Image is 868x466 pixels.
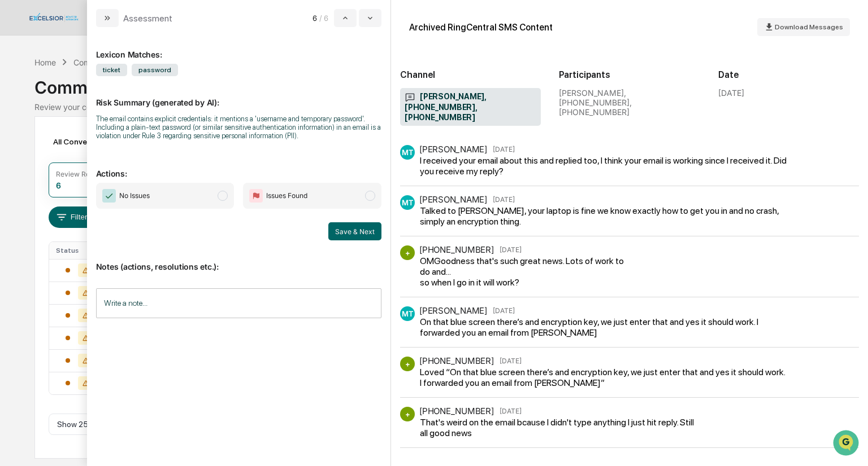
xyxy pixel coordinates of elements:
[7,138,77,158] a: 🖐️Preclearance
[559,88,700,117] div: [PERSON_NAME], [PHONE_NUMBER], [PHONE_NUMBER]
[56,181,61,190] div: 6
[493,306,515,315] time: Saturday, August 23, 2025 at 8:08:28 AM
[80,191,137,200] a: Powered byPylon
[420,367,787,388] div: Loved “On that blue screen there’s and encryption key, we just enter that and yes it should work....
[11,86,32,107] img: 1746055101610-c473b297-6a78-478c-a979-82029cc54cd1
[11,24,206,42] p: How can we help?
[249,189,263,203] img: Flag
[419,406,493,416] div: [PHONE_NUMBER]
[718,69,859,80] h2: Date
[11,143,20,152] div: 🖐️
[73,58,165,67] div: Communications Archive
[96,64,127,76] span: ticket
[400,306,415,321] div: MT
[11,165,20,174] div: 🔎
[775,23,843,31] span: Download Messages
[82,143,91,152] div: 🗄️
[77,138,145,158] a: 🗄️Attestations
[328,222,381,240] button: Save & Next
[38,98,143,107] div: We're available if you need us!
[23,164,71,175] span: Data Lookup
[96,155,382,178] p: Actions:
[132,64,178,76] span: password
[123,13,172,24] div: Assessment
[34,102,833,112] div: Review your communication records across channels
[96,84,382,107] p: Risk Summary (generated by AI):
[96,248,382,271] p: Notes (actions, resolutions etc.):
[500,357,522,365] time: Saturday, August 23, 2025 at 8:09:10 AM
[400,245,415,260] div: +
[49,242,110,259] th: Status
[96,115,382,140] div: The email contains explicit credentials: it mentions a 'username and temporary password'. Includi...
[34,58,56,67] div: Home
[56,170,110,178] div: Review Required
[718,88,744,98] div: [DATE]
[400,195,415,210] div: MT
[420,205,787,227] div: Talked to [PERSON_NAME], your laptop is fine we know exactly how to get you in and no crash, simp...
[493,195,515,204] time: Saturday, August 23, 2025 at 8:02:13 AM
[409,22,553,33] div: Archived RingCentral SMS Content
[49,206,98,228] button: Filters
[34,68,833,98] div: Communications Archive
[49,133,134,151] div: All Conversations
[500,407,522,415] time: Saturday, August 23, 2025 at 8:09:57 AM
[420,256,626,288] div: OMGoodness that's such great news. Lots of work to do and... so when I go in it will work?
[93,142,140,153] span: Attestations
[405,91,536,123] span: [PERSON_NAME], [PHONE_NUMBER], [PHONE_NUMBER]
[266,190,307,201] span: Issues Found
[757,18,850,36] button: Download Messages
[419,244,493,255] div: [PHONE_NUMBER]
[192,90,206,103] button: Start new chat
[493,145,515,153] time: Friday, August 22, 2025 at 9:16:26 PM
[27,13,81,22] img: logo
[400,407,415,421] div: +
[96,36,382,59] div: Lexicon Matches:
[559,69,700,80] h2: Participants
[400,357,415,371] div: +
[419,194,487,205] div: [PERSON_NAME]
[112,191,137,200] span: Pylon
[319,14,332,23] span: / 6
[38,86,185,98] div: Start new chat
[29,51,186,63] input: Clear
[832,429,862,459] iframe: Open customer support
[420,417,698,438] div: That's weird on the email bcause I didn't type anything I just hit reply. Still all good news
[419,355,493,366] div: [PHONE_NUMBER]
[400,145,415,160] div: MT
[420,155,787,177] div: I received your email about this and replied too, I think your email is working since I received ...
[419,305,487,316] div: [PERSON_NAME]
[119,190,150,201] span: No Issues
[420,316,787,338] div: On that blue screen there’s and encryption key, we just enter that and yes it should work. I forw...
[313,14,317,23] span: 6
[500,245,522,254] time: Saturday, August 23, 2025 at 8:03:16 AM
[102,189,116,203] img: Checkmark
[7,159,76,179] a: 🔎Data Lookup
[419,144,487,155] div: [PERSON_NAME]
[400,69,541,80] h2: Channel
[23,142,73,153] span: Preclearance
